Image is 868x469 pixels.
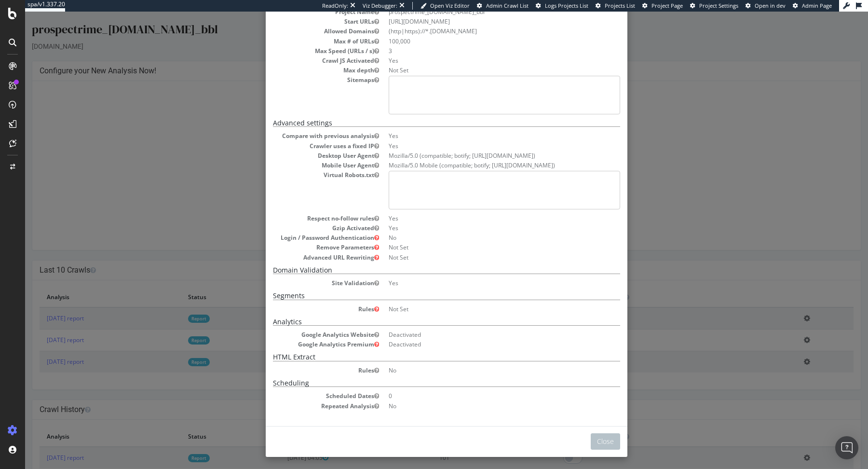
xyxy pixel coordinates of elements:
[364,45,595,53] dd: Yes
[248,26,354,34] dt: Max # of URLs
[364,232,595,240] dd: Not Set
[596,2,635,10] a: Projects List
[248,306,595,314] h5: Analytics
[699,2,738,9] span: Project Settings
[364,242,595,250] dd: Not Set
[364,35,595,43] dd: 3
[430,2,470,9] span: Open Viz Editor
[364,15,595,24] li: (http|https)://*.[DOMAIN_NAME]
[566,422,595,438] button: Close
[364,293,595,302] dd: Not Set
[364,140,595,148] dd: Mozilla/5.0 (compatible; botify; [URL][DOMAIN_NAME])
[545,2,588,9] span: Logs Projects List
[248,130,354,138] dt: Crawler uses a fixed IP
[248,380,354,388] dt: Scheduled Dates
[690,2,738,10] a: Project Settings
[364,212,595,221] dd: Yes
[364,380,595,388] dd: 0
[248,35,354,43] dt: Max Speed (URLs / s)
[642,2,683,10] a: Project Page
[248,280,595,288] h5: Segments
[248,159,354,167] dt: Virtual Robots.txt
[651,2,683,9] span: Project Page
[248,120,354,128] dt: Compare with previous analysis
[248,319,354,327] dt: Google Analytics Website
[486,2,529,9] span: Admin Crawl List
[364,267,595,276] dd: Yes
[363,2,397,10] div: Viz Debugger:
[364,130,595,138] dd: Yes
[364,120,595,128] dd: Yes
[248,55,354,63] dt: Max depth
[248,355,354,363] dt: Rules
[248,6,354,14] dt: Start URLs
[248,232,354,240] dt: Remove Parameters
[364,55,595,63] dd: Not Set
[364,6,595,14] dd: [URL][DOMAIN_NAME]
[802,2,832,9] span: Admin Page
[420,2,470,10] a: Open Viz Editor
[364,329,595,337] dd: Deactivated
[605,2,635,9] span: Projects List
[746,2,786,10] a: Open in dev
[248,15,354,24] dt: Allowed Domains
[248,222,354,230] dt: Login / Password Authentication
[248,108,595,115] h5: Advanced settings
[248,140,354,148] dt: Desktop User Agent
[364,26,595,34] dd: 100,000
[248,267,354,276] dt: Site Validation
[248,255,595,262] h5: Domain Validation
[248,329,354,337] dt: Google Analytics Premium
[322,2,348,10] div: ReadOnly:
[248,150,354,158] dt: Mobile User Agent
[364,390,595,399] dd: No
[793,2,832,10] a: Admin Page
[248,242,354,250] dt: Advanced URL Rewriting
[248,390,354,399] dt: Repeated Analysis
[248,368,595,375] h5: Scheduling
[364,355,595,363] dd: No
[364,150,595,158] dd: Mozilla/5.0 Mobile (compatible; botify; [URL][DOMAIN_NAME])
[364,222,595,230] dd: No
[364,203,595,211] dd: Yes
[477,2,529,10] a: Admin Crawl List
[835,436,858,459] div: Open Intercom Messenger
[248,45,354,53] dt: Crawl JS Activated
[248,342,595,349] h5: HTML Extract
[755,2,786,9] span: Open in dev
[248,203,354,211] dt: Respect no-follow rules
[248,212,354,221] dt: Gzip Activated
[248,293,354,302] dt: Rules
[536,2,588,10] a: Logs Projects List
[248,64,354,72] dt: Sitemaps
[364,319,595,327] dd: Deactivated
